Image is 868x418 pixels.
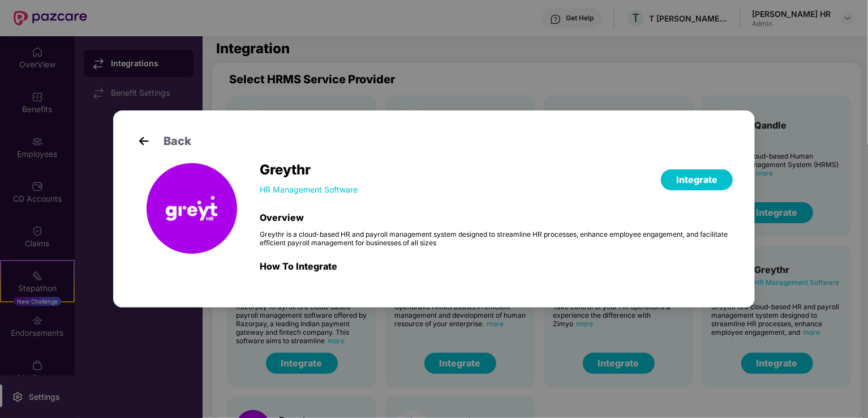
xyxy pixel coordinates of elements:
button: Integrate [661,169,733,190]
img: Insurer Image [147,163,237,254]
div: HR Management Software [260,184,358,196]
div: Greythr [260,163,358,177]
div: Overview [260,212,733,223]
img: back-arrow [135,133,152,150]
span: Back [164,134,191,148]
div: How To Integrate [260,261,733,272]
div: Greythr is a cloud-based HR and payroll management system designed to streamline HR processes, en... [260,230,733,247]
